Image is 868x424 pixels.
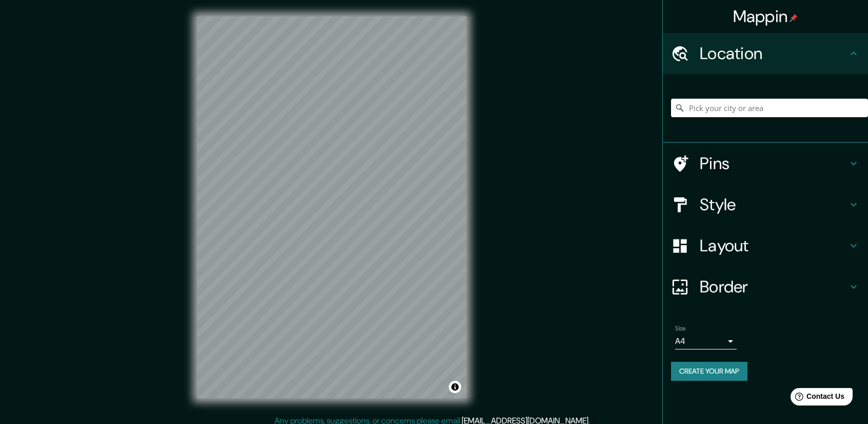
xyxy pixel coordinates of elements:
img: pin-icon.png [790,14,798,22]
div: Border [663,266,868,307]
label: Size [675,324,686,333]
h4: Pins [700,153,847,174]
div: Location [663,33,868,74]
div: Style [663,184,868,225]
iframe: Help widget launcher [777,384,857,413]
div: A4 [675,333,737,349]
input: Pick your city or area [671,99,868,117]
button: Toggle attribution [449,381,461,393]
div: Layout [663,225,868,266]
h4: Style [700,194,847,215]
h4: Location [700,43,847,64]
h4: Mappin [733,6,798,27]
canvas: Map [197,16,466,398]
button: Create your map [671,362,747,381]
div: Pins [663,143,868,184]
h4: Border [700,276,847,297]
h4: Layout [700,235,847,256]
